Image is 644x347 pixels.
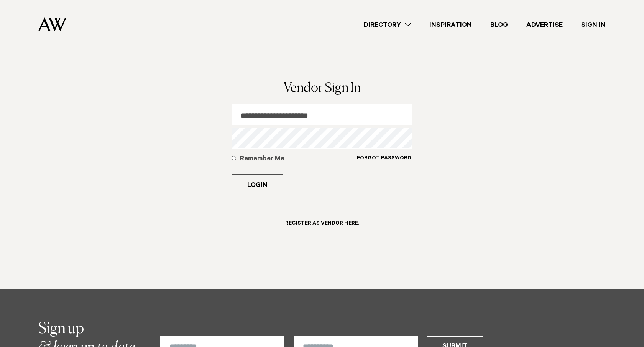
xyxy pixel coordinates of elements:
h6: Forgot Password [357,155,411,162]
a: Register as Vendor here. [276,213,368,238]
h6: Register as Vendor here. [285,220,359,228]
a: Directory [355,20,420,30]
a: Sign In [572,20,615,30]
button: Login [232,174,283,195]
a: Advertise [517,20,572,30]
a: Blog [481,20,517,30]
img: Auckland Weddings Logo [38,17,66,31]
span: Sign up [38,321,84,337]
a: Forgot Password [356,155,412,171]
h1: Vendor Sign In [232,82,412,95]
h5: Remember Me [240,155,356,164]
a: Inspiration [420,20,481,30]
